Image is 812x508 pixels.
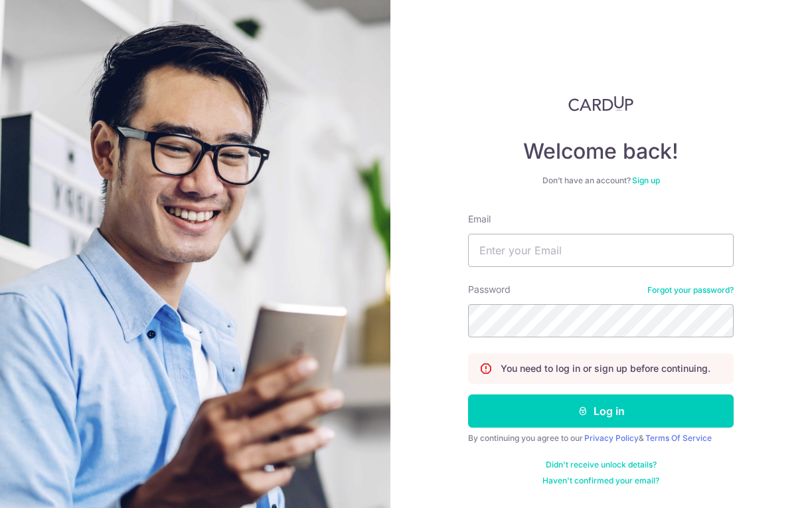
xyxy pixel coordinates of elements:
label: Password [468,283,511,296]
button: Log in [468,394,734,428]
div: By continuing you agree to our & [468,433,734,444]
p: You need to log in or sign up before continuing. [501,362,710,375]
a: Sign up [632,175,660,185]
a: Terms Of Service [645,433,712,443]
a: Haven't confirmed your email? [542,475,659,486]
h4: Welcome back! [468,138,734,165]
div: Don’t have an account? [468,175,734,186]
a: Didn't receive unlock details? [546,460,657,470]
img: CardUp Logo [568,96,633,112]
label: Email [468,212,491,226]
input: Enter your Email [468,234,734,267]
a: Privacy Policy [584,433,639,443]
a: Forgot your password? [647,285,734,296]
